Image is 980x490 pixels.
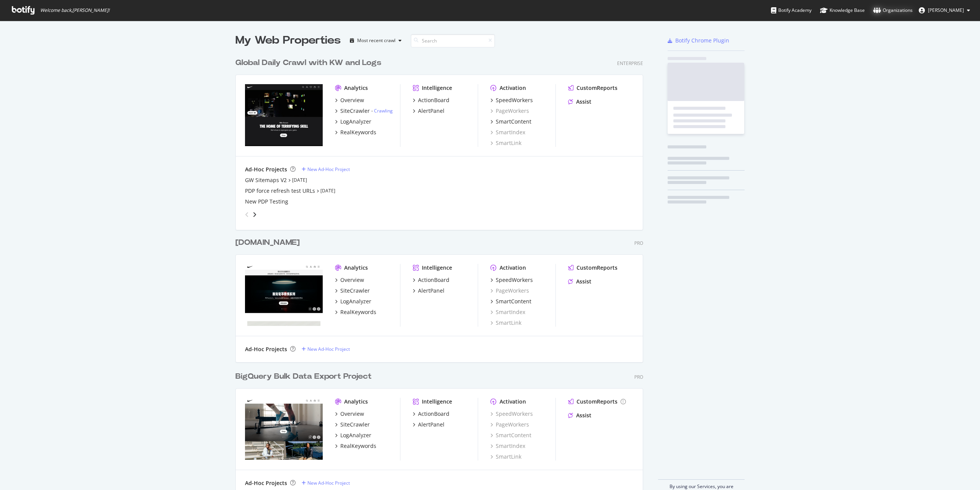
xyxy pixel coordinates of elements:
[668,37,729,44] a: Botify Chrome Plugin
[252,211,257,218] div: angle-right
[576,412,591,419] div: Assist
[335,287,370,295] a: SiteCrawler
[235,237,303,248] a: [DOMAIN_NAME]
[413,276,449,284] a: ActionBoard
[771,7,812,14] div: Botify Academy
[496,276,533,284] div: SpeedWorkers
[235,371,372,382] div: BigQuery Bulk Data Export Project
[490,129,525,136] div: SmartIndex
[490,139,521,147] a: SmartLink
[418,96,449,104] div: ActionBoard
[235,33,341,48] div: My Web Properties
[340,421,370,428] div: SiteCrawler
[577,84,617,92] div: CustomReports
[292,177,307,183] a: [DATE]
[490,287,529,295] a: PageWorkers
[576,98,591,106] div: Assist
[335,442,376,450] a: RealKeywords
[577,398,617,405] div: CustomReports
[873,7,913,14] div: Organizations
[344,84,368,92] div: Analytics
[335,107,393,115] a: SiteCrawler- Crawling
[335,129,376,136] a: RealKeywords
[490,298,531,305] a: SmartContent
[490,410,533,418] a: SpeedWorkers
[496,298,531,305] div: SmartContent
[490,421,529,428] a: PageWorkers
[568,84,617,92] a: CustomReports
[245,198,288,205] a: New PDP Testing
[500,264,526,272] div: Activation
[245,187,315,195] div: PDP force refresh test URLs
[490,308,525,316] a: SmartIndex
[307,346,350,352] div: New Ad-Hoc Project
[245,176,287,184] a: GW Sitemaps V2
[245,166,287,173] div: Ad-Hoc Projects
[577,264,617,272] div: CustomReports
[335,118,371,125] a: LogAnalyzer
[245,398,323,460] img: nikesecondary.com
[422,84,452,92] div: Intelligence
[335,431,371,439] a: LogAnalyzer
[340,410,364,418] div: Overview
[913,4,976,16] button: [PERSON_NAME]
[490,107,529,115] a: PageWorkers
[340,308,376,316] div: RealKeywords
[340,129,376,136] div: RealKeywords
[340,431,371,439] div: LogAnalyzer
[418,287,444,295] div: AlertPanel
[568,412,591,419] a: Assist
[371,107,393,114] div: -
[245,264,323,326] img: nike.com.cn
[335,96,364,104] a: Overview
[413,107,444,115] a: AlertPanel
[235,57,381,68] div: Global Daily Crawl with KW and Logs
[490,442,525,450] a: SmartIndex
[490,118,531,125] a: SmartContent
[496,96,533,104] div: SpeedWorkers
[357,38,395,43] div: Most recent crawl
[340,96,364,104] div: Overview
[422,264,452,272] div: Intelligence
[302,346,350,352] a: New Ad-Hoc Project
[418,410,449,418] div: ActionBoard
[568,278,591,285] a: Assist
[413,410,449,418] a: ActionBoard
[335,421,370,428] a: SiteCrawler
[617,60,643,67] div: Enterprise
[340,107,370,115] div: SiteCrawler
[245,345,287,353] div: Ad-Hoc Projects
[820,7,865,14] div: Knowledge Base
[490,431,531,439] a: SmartContent
[413,421,444,428] a: AlertPanel
[340,118,371,125] div: LogAnalyzer
[634,240,643,246] div: Pro
[340,442,376,450] div: RealKeywords
[335,276,364,284] a: Overview
[374,107,393,114] a: Crawling
[490,276,533,284] a: SpeedWorkers
[335,308,376,316] a: RealKeywords
[490,96,533,104] a: SpeedWorkers
[675,37,729,44] div: Botify Chrome Plugin
[413,287,444,295] a: AlertPanel
[418,421,444,428] div: AlertPanel
[347,34,405,47] button: Most recent crawl
[245,479,287,487] div: Ad-Hoc Projects
[320,187,335,194] a: [DATE]
[245,84,323,146] img: nike.com
[490,319,521,327] a: SmartLink
[500,84,526,92] div: Activation
[335,298,371,305] a: LogAnalyzer
[235,237,300,248] div: [DOMAIN_NAME]
[235,57,384,68] a: Global Daily Crawl with KW and Logs
[490,453,521,461] div: SmartLink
